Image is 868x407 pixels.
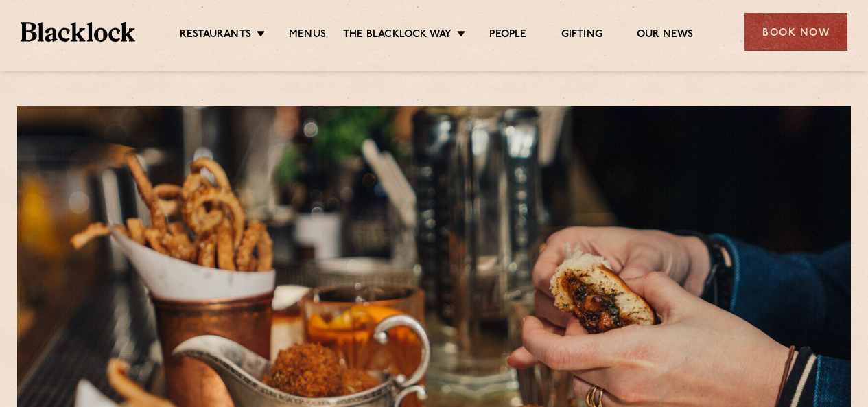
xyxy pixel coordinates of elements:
div: Book Now [744,13,847,51]
a: Gifting [561,28,602,43]
a: Our News [637,28,694,43]
a: People [489,28,526,43]
a: Menus [289,28,326,43]
a: Restaurants [180,28,251,43]
a: The Blacklock Way [343,28,451,43]
img: BL_Textured_Logo-footer-cropped.svg [21,22,135,41]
